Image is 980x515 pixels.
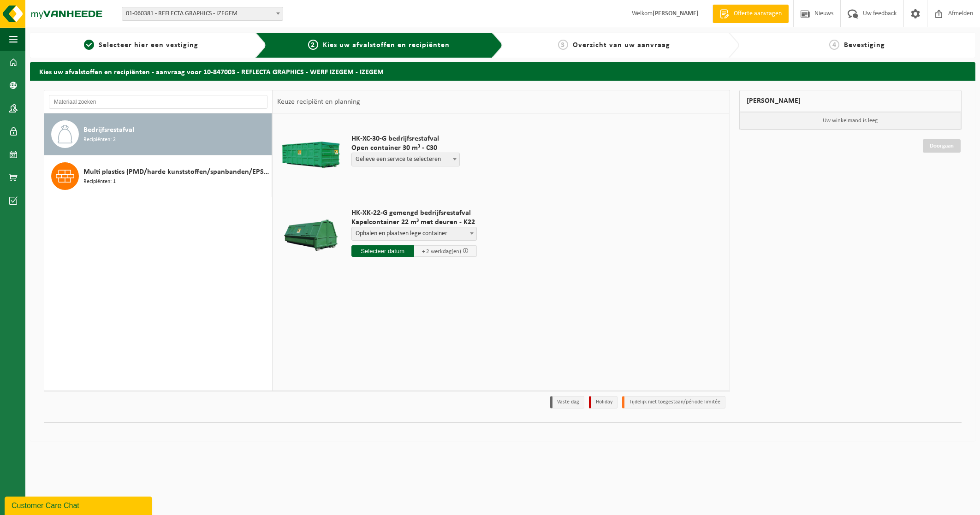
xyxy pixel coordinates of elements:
p: Uw winkelmand is leeg [740,112,962,130]
span: Kies uw afvalstoffen en recipiënten [323,41,450,49]
span: Ophalen en plaatsen lege container [352,227,476,240]
span: HK-XK-22-G gemengd bedrijfsrestafval [351,208,477,218]
span: 01-060381 - REFLECTA GRAPHICS - IZEGEM [122,7,283,21]
span: Multi plastics (PMD/harde kunststoffen/spanbanden/EPS/folie naturel/folie gemengd) [83,166,269,178]
a: Doorgaan [923,139,961,153]
span: Kapelcontainer 22 m³ met deuren - K22 [351,218,477,227]
span: Ophalen en plaatsen lege container [351,227,477,241]
span: Open container 30 m³ - C30 [351,143,460,153]
span: HK-XC-30-G bedrijfsrestafval [351,134,460,143]
a: Offerte aanvragen [713,5,789,23]
span: 2 [308,40,318,50]
span: Overzicht van uw aanvraag [573,41,670,49]
a: 1Selecteer hier een vestiging [35,40,248,51]
span: Bevestiging [844,41,885,49]
div: [PERSON_NAME] [739,90,962,112]
button: Bedrijfsrestafval Recipiënten: 2 [44,113,272,155]
li: Tijdelijk niet toegestaan/période limitée [622,396,725,408]
li: Vaste dag [550,396,584,408]
span: 1 [84,40,94,50]
span: 01-060381 - REFLECTA GRAPHICS - IZEGEM [122,7,283,20]
span: Recipiënten: 1 [83,178,116,186]
button: Multi plastics (PMD/harde kunststoffen/spanbanden/EPS/folie naturel/folie gemengd) Recipiënten: 1 [44,155,272,197]
span: Gelieve een service te selecteren [351,153,460,166]
span: Recipiënten: 2 [83,136,116,144]
span: Gelieve een service te selecteren [352,153,459,166]
li: Holiday [589,396,618,408]
span: Bedrijfsrestafval [83,124,134,136]
span: 4 [829,40,839,50]
div: Keuze recipiënt en planning [273,90,365,113]
iframe: chat widget [5,495,154,515]
strong: [PERSON_NAME] [653,10,699,17]
span: Offerte aanvragen [731,9,784,18]
input: Selecteer datum [351,245,414,257]
span: Selecteer hier een vestiging [99,41,198,49]
h2: Kies uw afvalstoffen en recipiënten - aanvraag voor 10-847003 - REFLECTA GRAPHICS - WERF IZEGEM -... [30,62,975,80]
span: 3 [558,40,568,50]
input: Materiaal zoeken [49,95,267,109]
span: + 2 werkdag(en) [422,249,461,255]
